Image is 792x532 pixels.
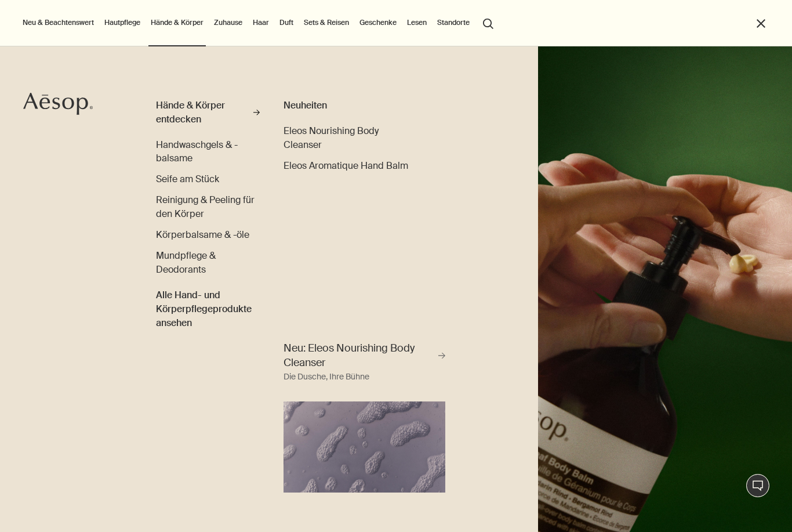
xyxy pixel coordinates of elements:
button: Neu & Beachtenswert [20,16,96,30]
div: Die Dusche, Ihre Bühne [284,370,369,384]
svg: Aesop [23,92,93,115]
a: Zuhause [212,16,245,30]
button: Standorte [435,16,472,30]
a: Reinigung & Peeling für den Körper [156,193,260,221]
span: Reinigung & Peeling für den Körper [156,194,255,220]
span: Seife am Stück [156,173,219,185]
a: Haar [250,16,271,30]
span: Eleos Nourishing Body Cleanser [284,125,379,151]
span: Eleos Aromatique Hand Balm [284,160,408,172]
a: Geschenke [357,16,399,30]
a: Sets & Reisen [301,16,351,30]
a: Alle Hand- und Körperpflegeprodukte ansehen [156,284,260,330]
a: Eleos Nourishing Body Cleanser [284,124,410,152]
a: Eleos Aromatique Hand Balm [284,159,408,173]
a: Handwaschgels & -balsame [156,138,260,166]
button: Menüpunkt "Suche" öffnen [478,12,499,34]
a: Hände & Körper [148,16,206,30]
span: Alle Hand- und Körperpflegeprodukte ansehen [156,288,260,330]
a: Körperbalsame & -öle [156,228,249,242]
a: Hände & Körper entdecken [156,99,260,131]
a: Lesen [405,16,429,30]
a: Aesop [20,89,96,121]
div: Hände & Körper entdecken [156,99,250,126]
button: Schließen Sie das Menü [754,17,768,30]
div: Neuheiten [284,99,410,113]
a: Duft [277,16,296,30]
a: Seife am Stück [156,172,219,186]
button: Live-Support Chat [746,474,769,497]
span: Neu: Eleos Nourishing Body Cleanser [284,341,435,370]
a: Hautpflege [102,16,143,30]
span: Mundpflege & Deodorants [156,249,216,276]
span: Handwaschgels & -balsame [156,139,238,165]
a: Neu: Eleos Nourishing Body Cleanser Die Dusche, Ihre BühneBody cleanser foam in purple background [281,338,448,493]
a: Mundpflege & Deodorants [156,249,260,277]
span: Körperbalsame & -öle [156,229,249,241]
img: A hand holding the pump dispensing Geranium Leaf Body Balm on to hand. [538,46,792,532]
